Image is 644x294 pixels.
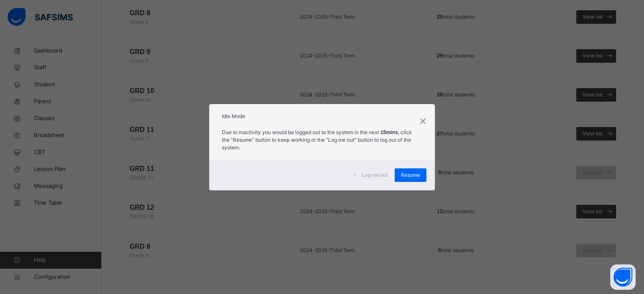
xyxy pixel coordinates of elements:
[380,129,398,135] strong: 15mins
[419,113,426,130] div: ×
[610,264,636,290] button: Open asap
[222,113,422,120] h2: Idle Mode
[362,171,388,179] span: Log me out
[222,129,422,151] p: Due to inactivity you would be logged out to the system in the next , click the "Resume" button t...
[401,171,420,179] span: Resume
